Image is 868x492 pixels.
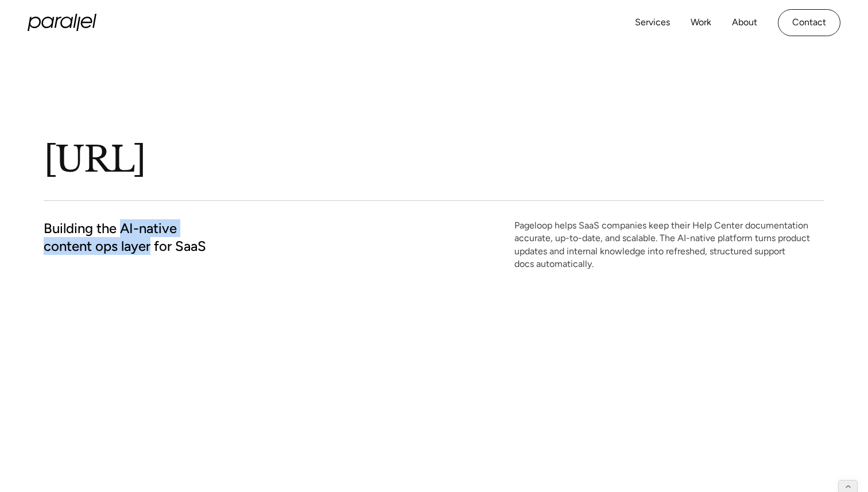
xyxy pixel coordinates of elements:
h1: [URL] [44,137,503,182]
a: home [28,14,96,31]
p: Pageloop helps SaaS companies keep their Help Center documentation accurate, up-to-date, and scal... [514,219,824,271]
a: Work [691,14,711,31]
a: Services [635,14,670,31]
a: About [732,14,757,31]
h2: Building the AI-native content ops layer for SaaS [44,219,259,255]
a: Contact [778,9,840,36]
